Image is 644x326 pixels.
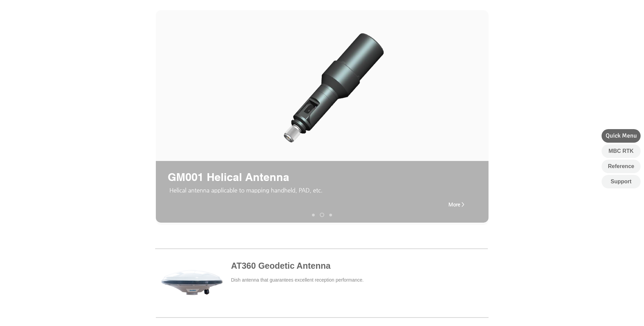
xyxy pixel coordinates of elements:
a: AT340 Geodetic Antenna [312,213,315,216]
img: Earth 2.png [275,26,389,149]
a: Reference [602,160,641,173]
span: Quick Menu [606,131,637,140]
div: Quick Menu [602,129,641,143]
span: Reference [608,163,634,170]
div: Slideshow [156,10,489,225]
span: GM001 Helical Antenna [168,170,289,183]
span: More > [448,202,464,207]
span: MBC RTK [609,147,634,155]
a: AT190 Helix Antenna [329,213,332,216]
a: More > [443,198,470,211]
span: Helical antenna applicable to mapping handheld, PAD, etc. [169,187,323,193]
span: Support [611,178,631,185]
iframe: Wix Chat [566,297,644,326]
nav: Slides [310,213,335,217]
a: MBC RTK [602,144,641,158]
a: AT200 Aviation Antenna [320,213,324,217]
a: Support [602,175,641,188]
